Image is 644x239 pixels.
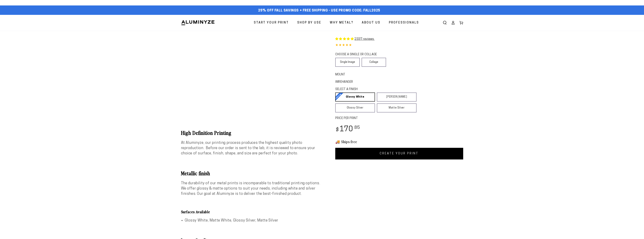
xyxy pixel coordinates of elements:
span: About Us [362,20,380,26]
b: Metallic finish [181,169,210,177]
a: Professionals [386,18,422,28]
legend: CHOOSE A SINGLE OR COLLAGE [335,52,383,57]
div: 4.85 out of 5.0 stars [335,43,463,48]
span: At Aluminyze, our printing process produces the highest quality photo reproduction. Before our or... [181,141,315,155]
span: Why Metal? [330,20,353,26]
a: Matte Silver [377,103,417,112]
sup: .85 [354,126,360,130]
h3: 🚚 Ships free [335,139,463,144]
span: 25% off FALL Savings + Free Shipping - Use Promo Code: FALL2025 [258,9,380,13]
span: $ [336,127,339,133]
span: The durability of our metal prints is incomparable to traditional printing options. We offer glos... [181,181,321,196]
a: Glossy Silver [335,103,375,112]
legend: Mount [335,73,342,77]
a: About Us [359,18,383,28]
legend: SELECT A FINISH [335,87,408,92]
a: CREATE YOUR PRINT [335,148,463,159]
span: Professionals [389,20,419,26]
span: Shop By Use [297,20,321,26]
a: Single Image [335,58,360,67]
a: Shop By Use [294,18,324,28]
bdi: 170 [335,126,360,133]
a: 2337 reviews. [354,38,375,41]
label: PRICE PER PRINT [335,116,463,121]
a: Glossy White [335,93,375,102]
span: Start Your Print [254,20,289,26]
a: Start Your Print [251,18,292,28]
a: Collage [362,58,386,67]
media-gallery: Gallery Viewer [181,31,322,125]
a: 2337 reviews. [335,38,375,41]
img: Aluminyze [181,20,215,26]
span: Glossy White, Matte White, Glossy Silver, Matte Silver [185,219,278,222]
a: Why Metal? [327,18,356,28]
summary: Search our site [441,19,449,27]
legend: WireHanger [335,80,346,84]
b: High Definition Printing [181,129,231,136]
b: Surfaces Available [181,209,210,214]
a: [PERSON_NAME] [377,93,417,102]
